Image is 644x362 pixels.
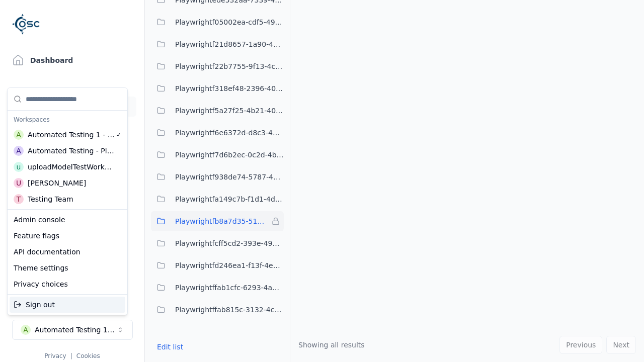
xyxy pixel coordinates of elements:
div: Sign out [10,297,125,313]
div: Privacy choices [10,276,125,292]
div: Feature flags [10,228,125,244]
div: Suggestions [8,88,127,209]
div: uploadModelTestWorkspace [28,162,114,172]
div: T [14,194,24,204]
div: U [14,178,24,188]
div: Automated Testing - Playwright [28,146,115,156]
div: Automated Testing 1 - Playwright [28,130,115,140]
div: A [14,146,24,156]
div: API documentation [10,244,125,260]
div: Suggestions [8,210,127,294]
div: Suggestions [8,295,127,315]
div: Theme settings [10,260,125,276]
div: u [14,162,24,172]
div: Admin console [10,212,125,228]
div: Testing Team [28,194,73,204]
div: [PERSON_NAME] [28,178,86,188]
div: Workspaces [10,113,125,127]
div: A [14,130,24,140]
